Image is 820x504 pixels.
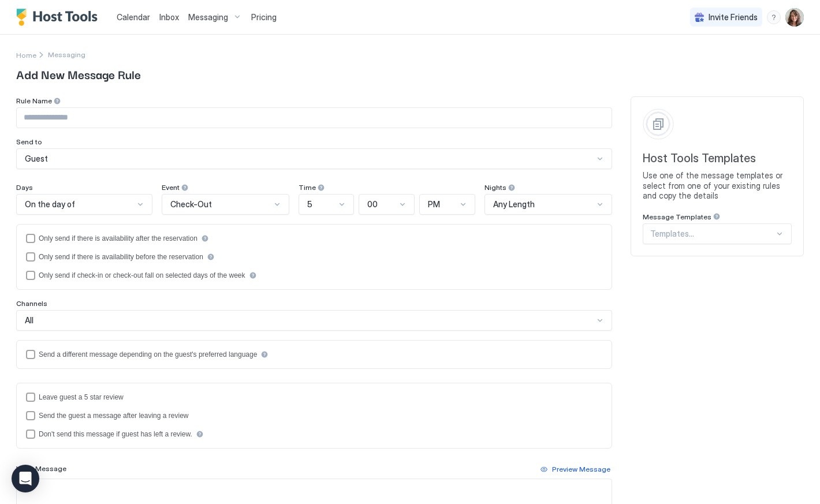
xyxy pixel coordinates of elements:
[16,65,804,83] span: Add New Message Rule
[16,137,42,146] span: Send to
[17,108,612,128] input: Input Field
[12,465,39,492] div: Open Intercom Messenger
[39,350,257,359] div: Send a different message depending on the guest's preferred language
[162,183,180,192] span: Event
[117,12,150,22] span: Calendar
[39,234,197,242] div: Only send if there is availability after the reservation
[170,199,212,210] span: Check-Out
[539,462,612,476] button: Preview Message
[26,393,602,402] div: reviewEnabled
[16,464,66,473] span: Write Message
[643,212,711,221] span: Message Templates
[48,50,85,59] div: Breadcrumb
[428,199,440,210] span: PM
[16,299,47,308] span: Channels
[39,271,245,279] div: Only send if check-in or check-out fall on selected days of the week
[25,315,33,326] span: All
[25,199,75,210] span: On the day of
[16,48,36,61] div: Breadcrumb
[159,12,179,22] span: Inbox
[251,12,277,23] span: Pricing
[26,350,602,359] div: languagesEnabled
[16,96,52,105] span: Rule Name
[159,11,179,23] a: Inbox
[552,464,610,475] div: Preview Message
[643,170,792,201] span: Use one of the message templates or select from one of your existing rules and copy the details
[643,151,792,166] span: Host Tools Templates
[709,12,758,23] span: Invite Friends
[188,12,228,23] span: Messaging
[484,183,506,192] span: Nights
[25,154,48,164] span: Guest
[493,199,535,210] span: Any Length
[26,411,602,420] div: sendMessageAfterLeavingReview
[26,252,602,262] div: beforeReservation
[39,412,189,420] div: Send the guest a message after leaving a review
[16,51,36,59] span: Home
[39,253,203,261] div: Only send if there is availability before the reservation
[785,8,804,27] div: User profile
[39,430,192,438] div: Don't send this message if guest has left a review.
[299,183,316,192] span: Time
[767,10,781,24] div: menu
[26,271,602,280] div: isLimited
[26,430,602,439] div: disableMessageAfterReview
[307,199,312,210] span: 5
[16,183,33,192] span: Days
[117,11,150,23] a: Calendar
[26,234,602,243] div: afterReservation
[16,48,36,61] a: Home
[48,50,85,59] span: Messaging
[367,199,378,210] span: 00
[39,393,124,401] div: Leave guest a 5 star review
[16,9,103,26] a: Host Tools Logo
